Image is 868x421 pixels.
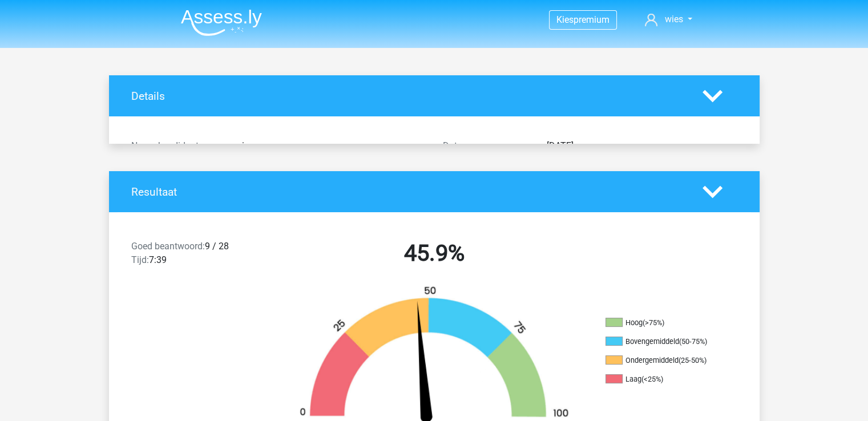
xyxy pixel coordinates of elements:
li: Laag [605,374,720,384]
h4: Resultaat [131,185,685,199]
span: Goed beantwoord: [131,241,205,252]
h2: 45.9% [287,240,582,267]
a: Kiespremium [550,12,616,27]
span: Kies [556,14,574,25]
div: 9 / 28 7:39 [123,240,278,272]
div: (25-50%) [679,356,706,365]
h4: Details [131,90,685,103]
li: Bovengemiddeld [605,337,720,347]
div: wies [227,139,434,153]
div: [DATE] [538,139,746,153]
span: Tijd: [131,254,149,265]
span: wies [664,14,683,25]
div: (>75%) [643,318,664,327]
a: wies [640,13,696,26]
li: Hoog [605,318,720,328]
span: premium [574,14,609,25]
div: Datum [434,139,538,153]
li: Ondergemiddeld [605,355,720,366]
div: Naam kandidaat [123,139,227,153]
img: Assessly [181,9,262,36]
div: (50-75%) [679,337,707,346]
div: (<25%) [641,375,663,383]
